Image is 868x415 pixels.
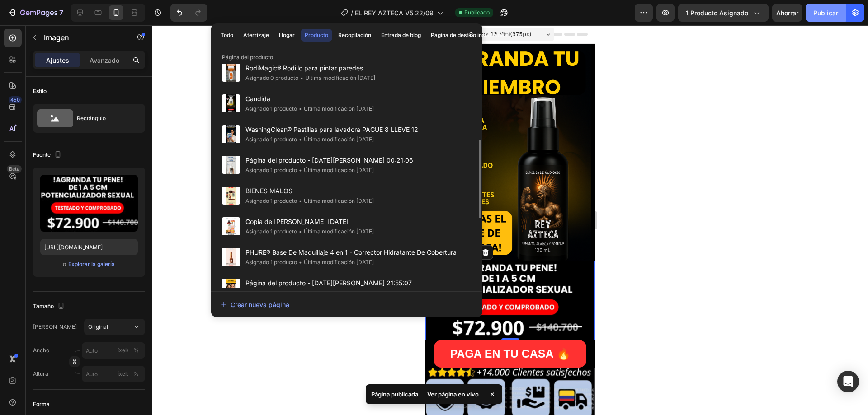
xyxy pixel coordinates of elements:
button: Crear nueva página [220,295,473,313]
div: Abrir Intercom Messenger [837,371,859,392]
input: píxeles% [82,366,145,382]
button: Recopilación [334,29,375,42]
button: Original [84,319,145,335]
font: Entrada de blog [381,32,421,38]
input: https://ejemplo.com/imagen.jpg [40,239,138,255]
font: Recopilación [338,32,371,38]
font: 450 [10,97,20,103]
font: Estilo [33,88,47,94]
p: Imagen [44,32,121,43]
font: • [299,167,302,173]
div: Deshacer/Rehacer [170,4,207,22]
font: Asignado 1 producto [245,228,297,235]
font: Ajustes [46,56,69,64]
font: Página de destino instantánea [431,32,507,38]
font: • [300,75,303,81]
font: / [351,9,353,17]
font: Ancho [33,347,49,354]
font: Última modificación [DATE] [304,167,374,173]
font: Página del producto - [DATE][PERSON_NAME] 21:55:07 [245,279,412,287]
font: Todo [221,32,233,38]
font: Fuente [33,151,51,158]
font: Rectángulo [77,115,106,121]
font: Última modificación [DATE] [304,136,374,143]
button: Explorar la galería [68,260,115,269]
font: Imagen [44,33,69,42]
font: • [299,136,302,143]
font: Asignado 1 producto [245,259,297,266]
font: % [133,347,139,354]
font: Hogar [279,32,295,38]
font: Asignado 1 producto [245,105,297,112]
font: PHURE® Base De Maquillaje 4 en 1 - Corrector Hidratante De Cobertura [245,248,457,256]
font: Tamaño [33,303,54,309]
font: [PERSON_NAME] [33,323,77,330]
font: Crear nueva página [231,301,289,308]
font: 7 [59,8,63,17]
font: píxeles [114,347,132,354]
font: Última modificación [DATE] [304,105,374,112]
font: Última modificación [DATE] [305,75,375,81]
font: Aterrizaje [243,32,269,38]
font: Producto [305,32,328,38]
button: % [118,368,129,379]
font: EL REY AZTECA V5 22/09 [355,9,434,17]
font: Asignado 1 producto [245,136,297,143]
font: • [299,105,302,112]
button: % [118,345,129,356]
font: Última modificación [DATE] [304,259,374,266]
font: Avanzado [90,56,119,64]
font: Beta [9,166,19,172]
font: Publicado [464,9,490,16]
button: Hogar [275,29,299,42]
img: imagen de vista previa [40,175,138,232]
button: Página de destino instantánea [427,29,511,42]
font: Asignado 1 producto [245,197,297,204]
font: WashingClean® Pastillas para lavadora PAGUE 8 LLEVE 12 [245,126,418,133]
font: Altura [33,370,48,377]
button: Producto [301,29,332,42]
font: Asignado 0 producto [245,75,298,81]
font: Ahorrar [776,9,798,17]
font: Ver página en vivo [427,391,479,398]
font: • [299,197,302,204]
button: 1 producto asignado [678,4,769,22]
button: Ahorrar [772,4,802,22]
input: píxeles% [82,342,145,359]
button: 7 [4,4,67,22]
button: píxeles [131,345,142,356]
font: • [299,228,302,235]
font: o [63,261,66,267]
button: Entrada de blog [377,29,425,42]
font: Forma [33,401,50,407]
font: Copia de [PERSON_NAME] [DATE] [245,218,349,225]
font: Publicar [813,9,838,17]
font: % [133,370,139,377]
button: Aterrizaje [239,29,273,42]
font: Última modificación [DATE] [304,228,374,235]
font: BIENES MALOS [245,187,292,195]
font: Explorar la galería [68,261,115,267]
button: Publicar [806,4,846,22]
button: Todo [217,29,237,42]
font: Candida [245,95,270,103]
font: Página del producto - [DATE][PERSON_NAME] 00:21:06 [245,156,413,164]
font: Última modificación [DATE] [304,197,374,204]
font: RodiMagic® Rodillo para pintar paredes [245,64,363,72]
button: píxeles [131,368,142,379]
font: Página del producto [222,54,273,61]
font: Página publicada [371,391,418,398]
font: píxeles [114,370,132,377]
font: • [299,259,302,266]
iframe: Área de diseño [425,25,595,415]
font: Asignado 1 producto [245,167,297,173]
font: 1 producto asignado [686,9,748,17]
font: Original [88,323,108,330]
